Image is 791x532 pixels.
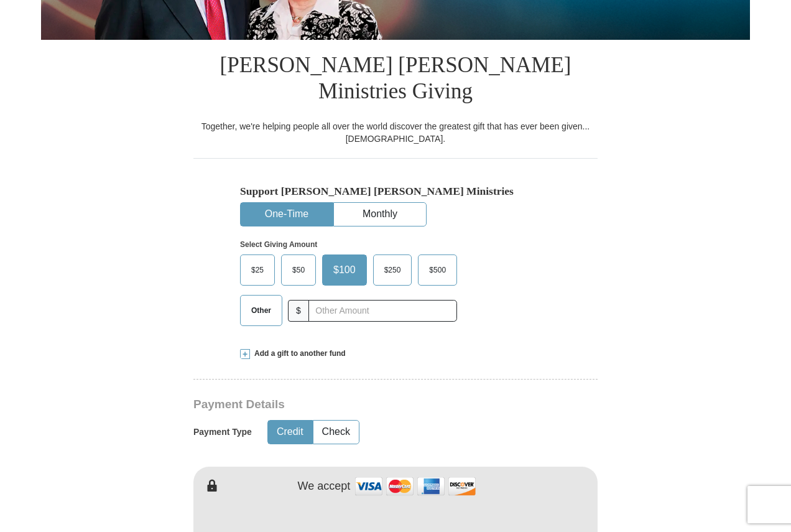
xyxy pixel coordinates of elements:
span: $25 [245,261,270,279]
span: $250 [378,261,407,279]
img: credit cards accepted [353,473,478,500]
div: Together, we're helping people all over the world discover the greatest gift that has ever been g... [193,120,598,145]
button: Check [313,421,359,444]
span: $100 [327,261,362,279]
span: Other [245,301,277,320]
strong: Select Giving Amount [240,240,317,249]
h1: [PERSON_NAME] [PERSON_NAME] Ministries Giving [193,40,598,120]
h5: Payment Type [193,427,252,437]
span: $50 [286,261,311,279]
h3: Payment Details [193,398,511,412]
h4: We accept [298,480,351,493]
button: Monthly [334,203,426,226]
h5: Support [PERSON_NAME] [PERSON_NAME] Ministries [240,185,551,198]
span: $ [288,300,309,322]
button: One-Time [241,203,333,226]
span: Add a gift to another fund [250,348,346,359]
span: $500 [423,261,452,279]
input: Other Amount [308,300,457,322]
button: Credit [268,421,312,444]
